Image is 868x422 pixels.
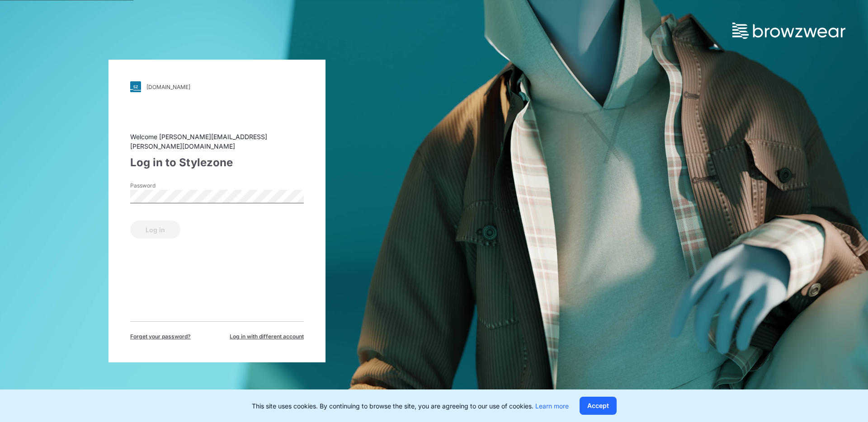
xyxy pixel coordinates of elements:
[252,401,569,411] p: This site uses cookies. By continuing to browse the site, you are agreeing to our use of cookies.
[130,182,193,190] label: Password
[130,132,304,151] div: Welcome [PERSON_NAME][EMAIL_ADDRESS][PERSON_NAME][DOMAIN_NAME]
[230,333,304,341] span: Log in with different account
[130,155,304,171] div: Log in to Stylezone
[580,397,617,415] button: Accept
[130,81,304,92] a: [DOMAIN_NAME]
[535,402,569,410] a: Learn more
[732,23,845,39] img: browzwear-logo.73288ffb.svg
[130,81,141,92] img: svg+xml;base64,PHN2ZyB3aWR0aD0iMjgiIGhlaWdodD0iMjgiIHZpZXdCb3g9IjAgMCAyOCAyOCIgZmlsbD0ibm9uZSIgeG...
[130,333,191,341] span: Forget your password?
[146,84,190,90] div: [DOMAIN_NAME]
